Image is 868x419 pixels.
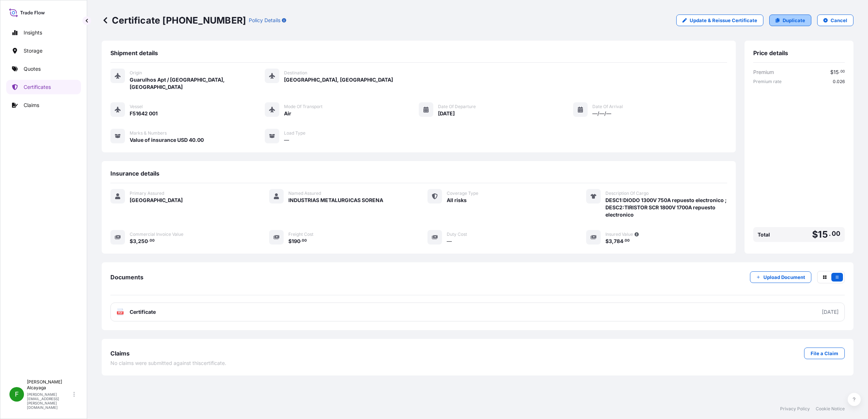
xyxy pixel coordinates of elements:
[133,239,136,244] span: 3
[753,79,782,85] span: Premium rate
[110,274,143,281] span: Documents
[6,80,81,94] a: Certificates
[592,110,611,117] span: —/—/—
[288,231,313,237] span: Freight Cost
[839,70,840,73] span: .
[130,76,265,91] span: Guarulhos Apt / [GEOGRAPHIC_DATA], [GEOGRAPHIC_DATA]
[284,136,289,144] span: —
[284,110,291,117] span: Air
[284,76,393,83] span: [GEOGRAPHIC_DATA], [GEOGRAPHIC_DATA]
[830,70,833,75] span: $
[750,271,811,283] button: Upload Document
[769,15,811,26] a: Duplicate
[110,303,845,321] a: PDFCertificate[DATE]
[625,239,630,242] span: 00
[758,231,770,238] span: Total
[130,197,183,204] span: [GEOGRAPHIC_DATA]
[6,44,81,58] a: Storage
[110,170,159,177] span: Insurance details
[605,197,727,218] span: DESC1:DIODO 1300V 750A repuesto electronico ; DESC2:TIRISTOR SCR 1800V 1700A repuesto electronico
[831,17,847,24] p: Cancel
[753,49,788,57] span: Price details
[438,110,455,117] span: [DATE]
[288,190,321,196] span: Named Assured
[6,62,81,76] a: Quotes
[763,274,805,281] p: Upload Document
[447,238,452,245] span: —
[605,190,649,196] span: Description Of Cargo
[753,69,774,76] span: Premium
[833,70,839,75] span: 15
[130,190,164,196] span: Primary Assured
[690,17,757,24] p: Update & Reissue Certificate
[817,15,853,26] button: Cancel
[816,406,845,412] a: Cookie Notice
[292,239,300,244] span: 190
[110,360,226,367] span: No claims were submitted against this certificate .
[447,190,478,196] span: Coverage Type
[447,197,467,204] span: All risks
[138,239,148,244] span: 250
[840,70,845,73] span: 00
[130,136,204,144] span: Value of insurance USD 40.00
[130,70,142,76] span: Origin
[110,350,130,357] span: Claims
[829,231,831,236] span: .
[614,239,623,244] span: 784
[447,231,467,237] span: Duty Cost
[288,239,292,244] span: $
[130,104,143,110] span: Vessel
[15,391,19,398] span: F
[130,239,133,244] span: $
[605,231,633,237] span: Insured Value
[284,104,323,110] span: Mode of Transport
[284,130,305,136] span: Load Type
[24,102,39,109] p: Claims
[130,130,167,136] span: Marks & Numbers
[592,104,623,110] span: Date of Arrival
[24,65,41,73] p: Quotes
[6,25,81,40] a: Insights
[612,239,614,244] span: ,
[24,47,42,54] p: Storage
[284,70,307,76] span: Destination
[780,406,810,412] a: Privacy Policy
[676,15,763,26] a: Update & Reissue Certificate
[110,49,158,57] span: Shipment details
[27,379,72,391] p: [PERSON_NAME] Alcayaga
[438,104,476,110] span: Date of Departure
[822,308,839,316] div: [DATE]
[130,110,158,117] span: F51642 001
[102,15,246,26] p: Certificate [PHONE_NUMBER]
[130,308,156,316] span: Certificate
[249,17,280,24] p: Policy Details
[818,230,828,239] span: 15
[605,239,609,244] span: $
[130,231,183,237] span: Commercial Invoice Value
[812,230,818,239] span: $
[288,197,383,204] span: INDUSTRIAS METALURGICAS SORENA
[623,239,624,242] span: .
[150,239,155,242] span: 00
[6,98,81,112] a: Claims
[118,312,123,314] text: PDF
[302,239,307,242] span: 00
[300,239,301,242] span: .
[24,29,42,36] p: Insights
[24,83,51,91] p: Certificates
[783,17,805,24] p: Duplicate
[804,348,845,359] a: File a Claim
[811,350,838,357] p: File a Claim
[27,392,72,410] p: [PERSON_NAME][EMAIL_ADDRESS][PERSON_NAME][DOMAIN_NAME]
[148,239,149,242] span: .
[609,239,612,244] span: 3
[832,231,840,236] span: 00
[833,79,845,85] span: 0.026
[136,239,138,244] span: ,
